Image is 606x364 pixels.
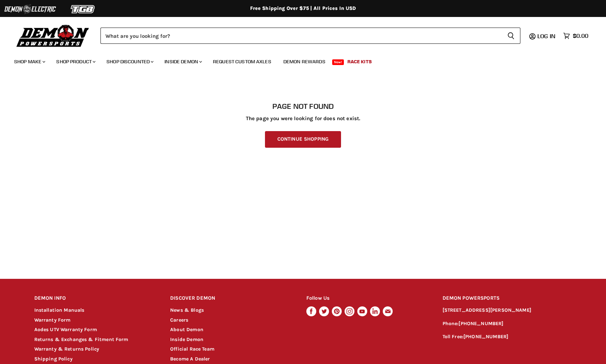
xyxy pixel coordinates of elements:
[443,290,572,307] h2: DEMON POWERSPORTS
[443,320,572,328] p: Phone:
[101,54,158,69] a: Shop Discounted
[34,327,97,333] a: Aodes UTV Warranty Form
[170,356,210,362] a: Become A Dealer
[14,23,92,48] img: Demon Powersports
[573,33,588,39] span: $0.00
[34,307,85,313] a: Installation Manuals
[458,321,503,327] a: [PHONE_NUMBER]
[560,31,592,41] a: $0.00
[34,346,99,352] a: Warranty & Returns Policy
[34,102,572,111] h1: Page not found
[537,33,555,40] span: Log in
[443,333,572,341] p: Toll Free:
[170,336,203,342] a: Inside Demon
[170,346,214,352] a: Official Race Team
[265,131,341,148] a: Continue Shopping
[51,54,100,69] a: Shop Product
[9,54,50,69] a: Shop Make
[534,33,560,39] a: Log in
[170,327,203,333] a: About Demon
[34,116,572,122] p: The page you were looking for does not exist.
[100,28,520,44] form: Product
[20,5,586,12] div: Free Shipping Over $75 | All Prices In USD
[502,28,520,44] button: Search
[34,356,73,362] a: Shipping Policy
[463,334,508,340] a: [PHONE_NUMBER]
[443,306,572,315] p: [STREET_ADDRESS][PERSON_NAME]
[170,317,188,323] a: Careers
[208,54,277,69] a: Request Custom Axles
[34,317,71,323] a: Warranty Form
[34,336,128,342] a: Returns & Exchanges & Fitment Form
[332,59,344,65] span: New!
[34,290,157,307] h2: DEMON INFO
[57,2,110,16] img: TGB Logo 2
[306,290,429,307] h2: Follow Us
[278,54,331,69] a: Demon Rewards
[342,54,377,69] a: Race Kits
[159,54,206,69] a: Inside Demon
[9,52,587,69] ul: Main menu
[170,307,204,313] a: News & Blogs
[100,28,502,44] input: Search
[170,290,293,307] h2: DISCOVER DEMON
[4,2,57,16] img: Demon Electric Logo 2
